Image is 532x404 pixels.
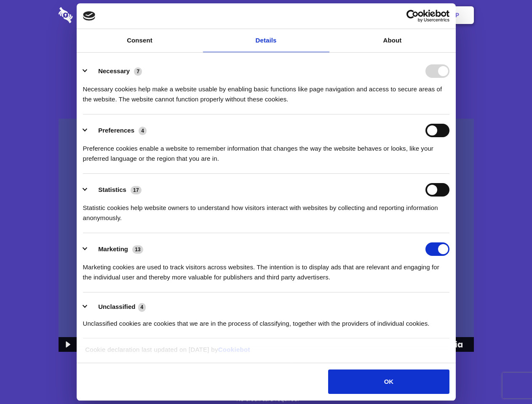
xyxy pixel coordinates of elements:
div: Cookie declaration last updated on [DATE] by [79,345,453,361]
h1: Eliminate Slack Data Loss. [59,38,474,68]
label: Necessary [98,67,130,74]
a: Consent [77,29,203,52]
button: Play Video [59,337,76,352]
div: Statistic cookies help website owners to understand how visitors interact with websites by collec... [83,197,449,223]
a: About [329,29,456,52]
div: Preference cookies enable a website to remember information that changes the way the website beha... [83,137,449,164]
a: Cookiebot [218,346,250,353]
div: Necessary cookies help make a website usable by enabling basic functions like page navigation and... [83,78,449,104]
img: logo [83,11,96,21]
iframe: Drift Widget Chat Controller [490,362,522,394]
label: Statistics [98,186,126,193]
label: Marketing [98,245,128,252]
div: Marketing cookies are used to track visitors across websites. The intention is to display ads tha... [83,256,449,282]
button: OK [328,369,449,394]
label: Preferences [98,127,134,134]
h4: Auto-redaction of sensitive data, encrypted data sharing and self-destructing private chats. Shar... [59,77,474,104]
a: Login [382,2,419,28]
a: Usercentrics Cookiebot - opens in a new window [376,10,449,22]
button: Statistics (17) [83,183,147,197]
img: logo-wordmark-white-trans-d4663122ce5f474addd5e946df7df03e33cb6a1c49d2221995e7729f52c070b2.svg [59,7,131,23]
span: 4 [138,303,146,311]
span: 4 [139,127,147,135]
a: Contact [342,2,380,28]
img: Sharesecret [59,119,474,352]
div: Unclassified cookies are cookies that we are in the process of classifying, together with the pro... [83,312,449,329]
span: 7 [134,67,142,76]
button: Marketing (13) [83,242,149,256]
button: Preferences (4) [83,124,152,137]
span: 13 [132,245,143,254]
button: Necessary (7) [83,64,147,78]
span: 17 [131,186,142,194]
button: Unclassified (4) [83,302,151,312]
a: Details [203,29,329,52]
a: Pricing [247,2,284,28]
